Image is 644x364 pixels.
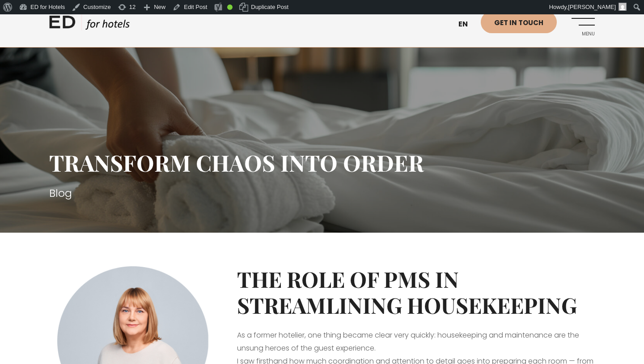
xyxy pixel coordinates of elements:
a: Get in touch [481,11,557,33]
a: Menu [570,11,595,36]
span: Menu [570,31,595,37]
a: ED HOTELS [49,13,130,36]
div: Good [227,4,233,10]
strong: The Role of PMS in Streamlining Housekeeping [237,264,577,319]
span: [PERSON_NAME] [568,4,616,10]
a: en [454,13,481,35]
h1: Transform chaos into order [49,149,595,176]
h3: Blog [49,185,595,201]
